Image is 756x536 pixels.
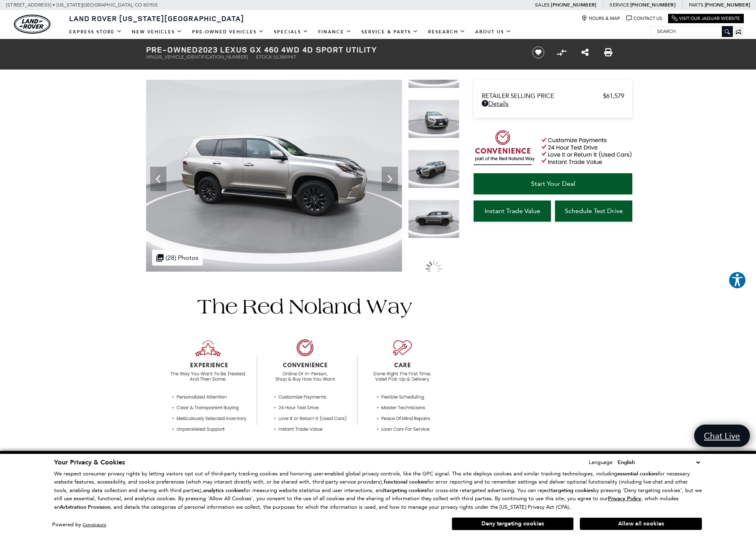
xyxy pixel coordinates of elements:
img: Used 2023 Atomic Silver Lexus 460 image 2 [146,80,402,272]
a: land-rover [14,15,50,34]
span: Instant Trade Value [485,207,540,215]
a: EXPRESS STORE [64,25,127,39]
input: Search [651,26,732,36]
a: Finance [313,25,356,39]
a: Chat Live [694,425,750,447]
a: [STREET_ADDRESS] • [US_STATE][GEOGRAPHIC_DATA], CO 80905 [6,2,158,8]
a: Specials [269,25,313,39]
a: Retailer Selling Price $61,579 [482,92,624,100]
a: New Vehicles [127,25,187,39]
img: Used 2023 Atomic Silver Lexus 460 image 4 [408,150,459,188]
span: Chat Live [700,430,744,441]
a: Schedule Test Drive [555,200,632,222]
div: Next [382,167,398,191]
a: Start Your Deal [474,173,632,194]
span: Service [610,2,629,8]
a: Visit Our Jaguar Website [672,15,740,22]
strong: targeting cookies [551,487,593,494]
a: ComplyAuto [83,522,106,527]
button: Allow all cookies [580,518,702,530]
div: Previous [150,167,166,191]
span: [US_VEHICLE_IDENTIFICATION_NUMBER] [155,54,248,60]
img: Land Rover [14,15,50,34]
span: $61,579 [603,92,624,100]
a: Share this Pre-Owned 2023 Lexus GX 460 4WD 4D Sport Utility [581,48,589,57]
a: Service & Parts [356,25,423,39]
span: Stock: [256,54,273,60]
a: [PHONE_NUMBER] [630,2,675,8]
strong: targeting cookies [385,487,427,494]
span: Schedule Test Drive [565,207,623,215]
span: Parts [689,2,704,8]
span: Your Privacy & Cookies [54,458,125,467]
a: About Us [470,25,516,39]
button: Deny targeting cookies [452,517,574,530]
strong: Arbitration Provision [60,503,110,511]
a: Print this Pre-Owned 2023 Lexus GX 460 4WD 4D Sport Utility [604,48,612,57]
span: Sales [535,2,550,8]
span: Retailer Selling Price [482,92,603,100]
strong: functional cookies [384,478,427,486]
span: VIN: [146,54,155,60]
nav: Main Navigation [64,25,516,39]
p: We respect consumer privacy rights by letting visitors opt out of third-party tracking cookies an... [54,470,702,512]
a: Research [423,25,470,39]
h1: 2023 Lexus GX 460 4WD 4D Sport Utility [146,45,518,54]
u: Privacy Policy [608,495,641,502]
a: Hours & Map [581,15,620,22]
a: Instant Trade Value [474,200,551,222]
div: (28) Photos [152,250,203,266]
strong: Pre-Owned [146,44,198,55]
a: Details [482,100,624,107]
strong: essential cookies [617,470,658,477]
a: [PHONE_NUMBER] [705,2,750,8]
a: Contact Us [626,15,662,22]
button: Save vehicle [529,46,547,59]
select: Language Select [616,458,702,467]
button: Explore your accessibility options [728,271,746,289]
span: Land Rover [US_STATE][GEOGRAPHIC_DATA] [69,13,244,23]
span: Start Your Deal [531,180,575,187]
a: [PHONE_NUMBER] [551,2,596,8]
aside: Accessibility Help Desk [728,271,746,291]
div: Powered by [52,522,106,527]
a: Pre-Owned Vehicles [187,25,269,39]
strong: analytics cookies [203,487,244,494]
img: Used 2023 Atomic Silver Lexus 460 image 5 [408,200,459,238]
button: Compare Vehicle [555,46,568,59]
a: Land Rover [US_STATE][GEOGRAPHIC_DATA] [64,13,249,23]
span: UL380947 [273,54,296,60]
img: Used 2023 Atomic Silver Lexus 460 image 3 [408,100,459,138]
div: Language: [589,460,614,465]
